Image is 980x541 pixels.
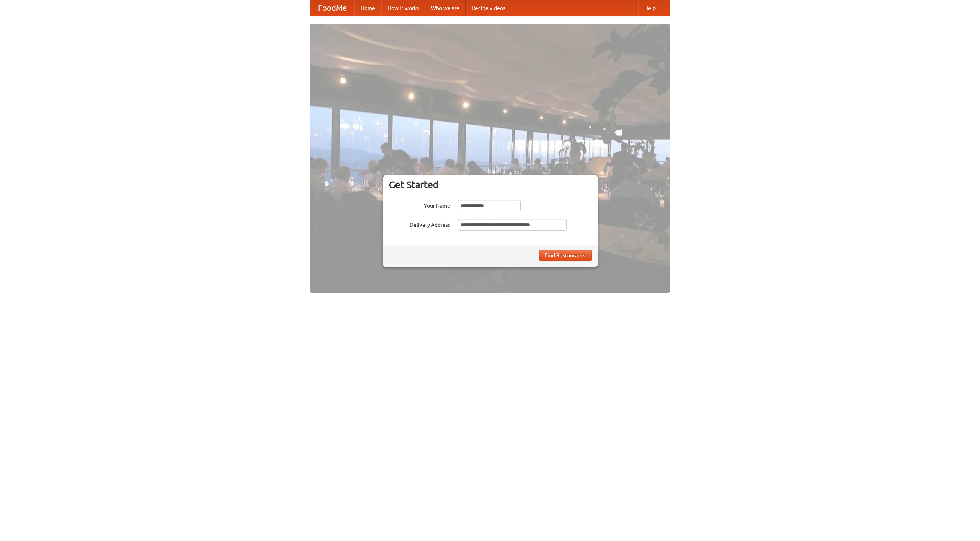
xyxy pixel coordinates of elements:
a: Home [354,0,381,16]
a: Who we are [425,0,465,16]
a: FoodMe [310,0,354,16]
a: How it works [381,0,425,16]
a: Recipe videos [465,0,511,16]
h3: Get Started [389,179,592,190]
label: Your Name [389,200,450,210]
button: Find Restaurants! [539,250,592,261]
a: Help [638,0,662,16]
label: Delivery Address [389,219,450,229]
